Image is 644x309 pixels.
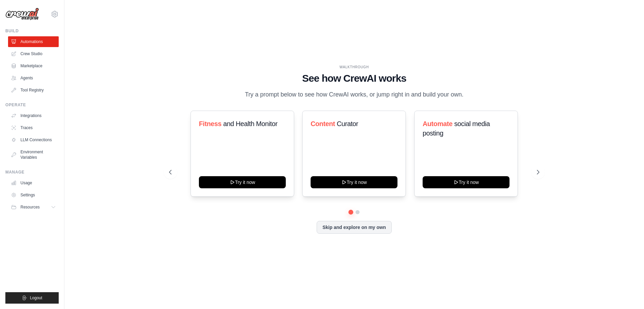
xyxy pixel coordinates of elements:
[30,295,42,301] span: Logout
[423,120,452,127] span: Automate
[8,134,59,145] a: LLM Connections
[8,190,59,200] a: Settings
[8,85,59,95] a: Tool Registry
[199,176,286,188] button: Try it now
[169,72,539,84] h1: See how CrewAI works
[8,147,59,163] a: Environment Variables
[5,8,39,21] img: Logo
[8,202,59,213] button: Resources
[311,176,397,188] button: Try it now
[199,120,221,127] span: Fitness
[8,36,59,47] a: Automations
[8,48,59,59] a: Crew Studio
[223,120,277,127] span: and Health Monitor
[8,73,59,83] a: Agents
[20,204,40,210] span: Resources
[317,221,391,234] button: Skip and explore on my own
[5,102,59,108] div: Operate
[8,178,59,188] a: Usage
[8,110,59,121] a: Integrations
[8,122,59,133] a: Traces
[5,169,59,175] div: Manage
[5,292,59,304] button: Logout
[169,65,539,70] div: WALKTHROUGH
[8,61,59,71] a: Marketplace
[5,28,59,34] div: Build
[423,176,509,188] button: Try it now
[337,120,358,127] span: Curator
[311,120,335,127] span: Content
[423,120,490,137] span: social media posting
[241,90,467,100] p: Try a prompt below to see how CrewAI works, or jump right in and build your own.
